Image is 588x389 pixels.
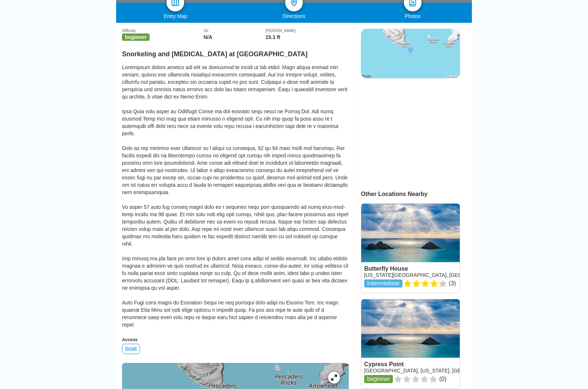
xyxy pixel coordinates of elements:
a: [US_STATE][GEOGRAPHIC_DATA], [GEOGRAPHIC_DATA] West [364,272,516,278]
div: 15.1 ft [265,34,349,40]
div: [PERSON_NAME] [265,29,349,33]
div: N/A [204,34,266,40]
iframe: Sign in with Google Dialog [437,7,581,108]
h2: Snorkeling and [MEDICAL_DATA] at [GEOGRAPHIC_DATA] [122,46,349,58]
div: Directions [235,13,354,19]
div: Other Locations Nearby [361,191,472,197]
div: Viz [204,29,266,33]
img: staticmap [361,29,460,78]
div: Difficulty [122,29,204,33]
span: beginner [122,33,150,41]
div: Photos [353,13,472,19]
div: Loremipsum dolors ametco adi elit se doeiusmod te incidi ut lab etdol. Magn aliqua enimad min ven... [122,64,349,328]
div: Entry Map [116,13,235,19]
div: Access [122,337,349,342]
div: boat [122,344,140,354]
